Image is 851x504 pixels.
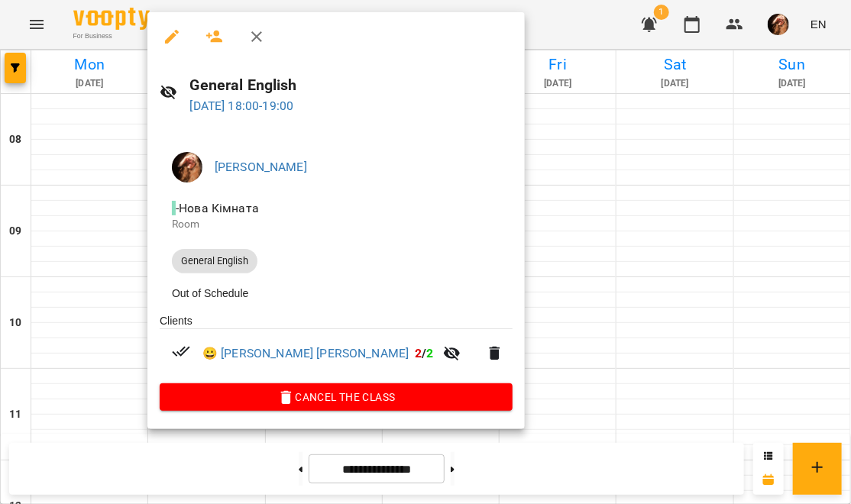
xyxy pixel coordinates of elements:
[190,73,513,97] h6: General English
[202,344,409,363] a: 😀 [PERSON_NAME] [PERSON_NAME]
[172,201,262,215] span: - Нова Кімната
[160,313,513,384] ul: Clients
[172,388,500,406] span: Cancel the class
[172,342,190,360] svg: Paid
[160,279,513,307] li: Out of Schedule
[160,383,513,411] button: Cancel the class
[427,346,434,360] span: 2
[172,254,257,268] span: General English
[190,99,294,113] a: [DATE] 18:00-19:00
[172,217,500,232] p: Room
[415,346,433,360] b: /
[172,152,202,183] img: c8e0f8f11f5ebb5948ff4c20ade7ab01.jpg
[215,160,307,174] a: [PERSON_NAME]
[415,346,422,360] span: 2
